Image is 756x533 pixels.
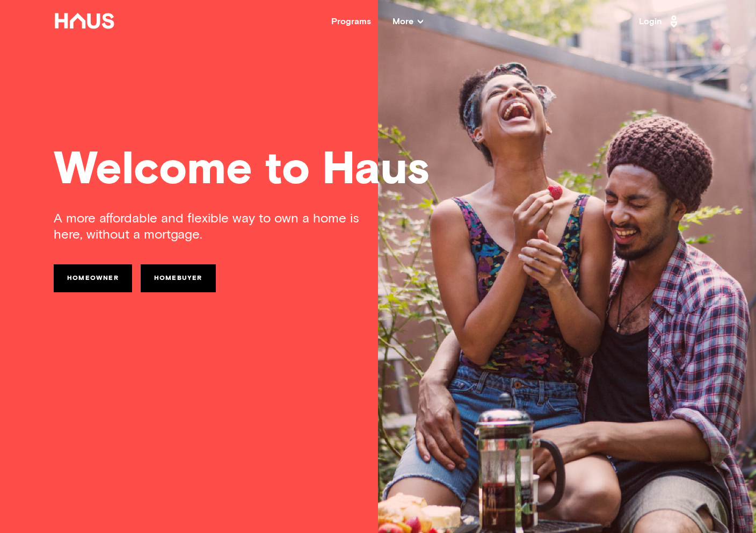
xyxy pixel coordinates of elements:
[639,13,681,30] a: Login
[331,17,371,26] a: Programs
[54,264,132,292] a: Homeowner
[54,211,378,243] div: A more affordable and flexible way to own a home is here, without a mortgage.
[54,148,702,193] div: Welcome to Haus
[141,264,216,292] a: Homebuyer
[392,17,423,26] span: More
